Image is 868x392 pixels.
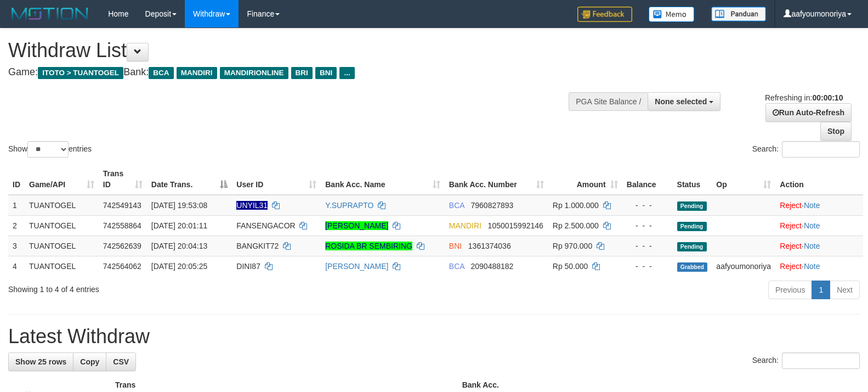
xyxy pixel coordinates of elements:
th: Date Trans.: activate to sort column descending [147,164,232,195]
td: 4 [8,256,25,276]
span: BCA [449,201,464,210]
span: BRI [291,67,313,79]
td: TUANTOGEL [25,215,99,236]
span: 742564062 [103,262,141,271]
span: BNI [315,67,337,79]
select: Showentries [27,141,69,158]
th: Trans ID: activate to sort column ascending [99,164,147,195]
span: Copy [80,357,99,366]
div: - - - [627,200,668,211]
span: Rp 970.000 [553,242,592,250]
a: Note [804,221,820,230]
th: Action [775,164,863,195]
a: Copy [73,352,106,371]
td: · [775,215,863,236]
span: DINI87 [236,262,260,271]
span: [DATE] 20:01:11 [151,221,207,230]
a: Note [804,262,820,271]
img: Button%20Memo.svg [649,7,695,22]
a: Run Auto-Refresh [765,103,852,122]
span: FANSENGACOR [236,221,295,230]
td: · [775,256,863,276]
span: 742558864 [103,221,141,230]
span: Grabbed [677,262,708,272]
th: Balance [622,164,673,195]
span: None selected [655,97,707,106]
span: BCA [449,262,464,271]
th: Op: activate to sort column ascending [712,164,775,195]
span: CSV [113,357,129,366]
input: Search: [782,141,860,158]
h1: Withdraw List [8,40,568,61]
td: aafyoumonoriya [712,256,775,276]
h4: Game: Bank: [8,67,568,78]
span: BNI [449,242,462,250]
a: Reject [780,242,802,250]
span: MANDIRI [177,67,217,79]
th: Bank Acc. Name: activate to sort column ascending [321,164,445,195]
div: PGA Site Balance / [569,92,648,111]
h1: Latest Withdraw [8,326,860,348]
span: Copy 2090488182 to clipboard [470,262,513,271]
a: [PERSON_NAME] [325,221,388,230]
div: Showing 1 to 4 of 4 entries [8,279,354,295]
span: Nama rekening ada tanda titik/strip, harap diedit [236,201,268,210]
a: Note [804,242,820,250]
a: ROSIDA BR SEMBIRING [325,242,412,250]
img: panduan.png [711,7,766,21]
span: Pending [677,201,707,211]
span: ... [339,67,354,79]
span: Pending [677,242,707,251]
td: TUANTOGEL [25,195,99,216]
th: Game/API: activate to sort column ascending [25,164,99,195]
td: 3 [8,236,25,256]
td: · [775,236,863,256]
th: User ID: activate to sort column ascending [232,164,321,195]
a: Previous [768,281,812,299]
span: BCA [149,67,173,79]
span: Copy 7960827893 to clipboard [470,201,513,210]
span: Rp 2.500.000 [553,221,599,230]
input: Search: [782,352,860,369]
a: Reject [780,262,802,271]
span: [DATE] 20:04:13 [151,242,207,250]
span: MANDIRIONLINE [220,67,288,79]
span: Rp 1.000.000 [553,201,599,210]
span: Pending [677,222,707,231]
a: Reject [780,221,802,230]
a: Y.SUPRAPTO [325,201,373,210]
a: Stop [820,122,852,141]
span: 742549143 [103,201,141,210]
th: Bank Acc. Number: activate to sort column ascending [445,164,548,195]
a: CSV [106,352,136,371]
a: Note [804,201,820,210]
span: [DATE] 20:05:25 [151,262,207,271]
td: 2 [8,215,25,236]
img: MOTION_logo.png [8,5,92,22]
a: 1 [812,281,830,299]
img: Feedback.jpg [577,7,632,22]
span: BANGKIT72 [236,242,279,250]
td: TUANTOGEL [25,256,99,276]
label: Show entries [8,141,92,158]
div: - - - [627,240,668,251]
a: Show 25 rows [8,352,73,371]
span: MANDIRI [449,221,481,230]
span: 742562639 [103,242,141,250]
button: None selected [648,92,721,111]
th: Status [673,164,712,195]
span: ITOTO > TUANTOGEL [38,67,123,79]
td: · [775,195,863,216]
span: [DATE] 19:53:08 [151,201,207,210]
a: Next [830,281,860,299]
div: - - - [627,261,668,272]
span: Copy 1361374036 to clipboard [468,242,511,250]
a: [PERSON_NAME] [325,262,388,271]
strong: 00:00:10 [812,93,843,102]
td: TUANTOGEL [25,236,99,256]
span: Rp 50.000 [553,262,588,271]
span: Copy 1050015992146 to clipboard [488,221,543,230]
th: Amount: activate to sort column ascending [548,164,622,195]
a: Reject [780,201,802,210]
label: Search: [752,352,860,369]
